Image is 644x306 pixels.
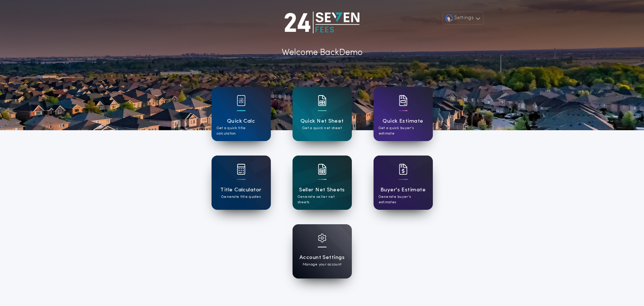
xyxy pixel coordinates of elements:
img: account-logo [285,12,360,33]
a: card iconTitle CalculatorGenerate title quotes [212,156,271,210]
a: card iconQuick EstimateGet a quick buyer's estimate [374,87,433,141]
p: Welcome Back Demo [282,46,363,59]
p: Manage your account [303,262,341,267]
p: Generate seller net sheets [298,194,347,205]
img: card icon [237,164,246,175]
p: Generate title quotes [221,194,261,200]
a: card iconQuick Net SheetGet a quick net sheet [293,87,352,141]
img: card icon [237,95,246,106]
a: card iconAccount SettingsManage your account [293,224,352,279]
img: card icon [318,164,327,175]
h1: Title Calculator [220,186,261,194]
h1: Quick Estimate [383,117,423,126]
a: card iconQuick CalcGet a quick title calculation [212,87,271,141]
p: Generate buyer's estimates [379,194,428,205]
p: Get a quick net sheet [302,126,342,131]
h1: Buyer's Estimate [380,186,426,194]
img: card icon [318,234,327,242]
img: user avatar [445,14,453,22]
h1: Account Settings [299,254,345,262]
h1: Quick Net Sheet [300,117,344,126]
button: Settings [443,12,483,25]
p: Get a quick title calculation [217,126,266,136]
h1: Seller Net Sheets [299,186,345,194]
a: card iconSeller Net SheetsGenerate seller net sheets [293,156,352,210]
img: card icon [318,95,327,106]
img: card icon [399,164,408,175]
img: card icon [399,95,408,106]
h1: Quick Calc [227,117,255,126]
p: Get a quick buyer's estimate [379,126,428,136]
a: card iconBuyer's EstimateGenerate buyer's estimates [374,156,433,210]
